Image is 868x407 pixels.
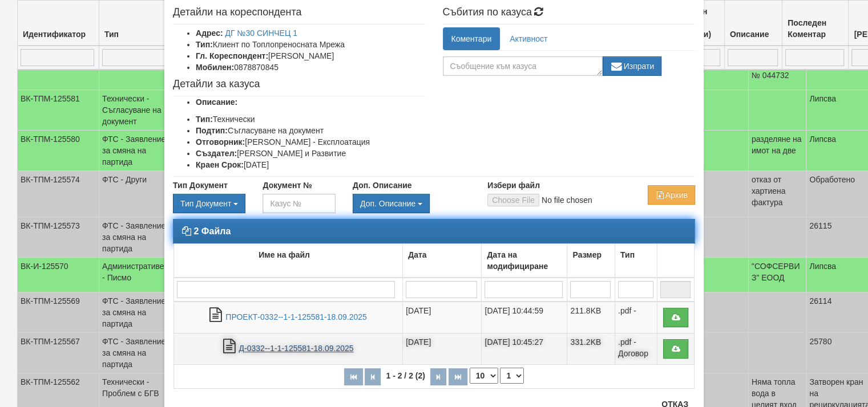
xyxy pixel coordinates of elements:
[225,29,297,38] a: ДГ №30 СИНЧЕЦ 1
[449,368,467,385] button: Последна страница
[196,50,426,62] li: [PERSON_NAME]
[259,250,310,259] b: Име на файл
[196,39,426,50] li: Клиент по Топлопреносната Мрежа
[501,27,556,50] a: Активност
[620,250,635,259] b: Тип
[196,97,237,107] b: Описание:
[173,180,228,191] label: Тип Документ
[657,244,694,278] td: : No sort applied, activate to apply an ascending sort
[196,160,244,169] b: Краен Срок:
[173,194,245,213] div: Двоен клик, за изчистване на избраната стойност.
[173,7,426,18] h4: Детайли на кореспондента
[365,368,381,385] button: Предишна страница
[196,63,234,72] b: Мобилен:
[263,180,312,191] label: Документ №
[487,250,548,271] b: Дата на модифициране
[383,371,427,380] span: 1 - 2 / 2 (2)
[225,312,367,321] a: ПРОЕКТ-0332--1-1-125581-18.09.2025
[430,368,446,385] button: Следваща страница
[196,40,213,49] b: Тип:
[648,185,695,205] button: Архив
[615,333,657,365] td: .pdf - Договор
[196,137,245,146] b: Отговорник:
[263,194,335,213] input: Казус №
[487,180,540,191] label: Избери файл
[196,136,426,148] li: [PERSON_NAME] - Експлоатация
[403,302,482,333] td: [DATE]
[572,250,601,259] b: Размер
[403,333,482,365] td: [DATE]
[196,115,213,124] b: Тип:
[239,344,354,353] a: Д-0332--1-1-125581-18.09.2025
[196,29,223,38] b: Адрес:
[196,51,268,60] b: Гл. Кореспондент:
[196,148,426,159] li: [PERSON_NAME] и Развитие
[567,302,615,333] td: 211.8KB
[482,302,567,333] td: [DATE] 10:44:59
[403,244,482,278] td: Дата: No sort applied, activate to apply an ascending sort
[567,333,615,365] td: 331.2KB
[174,302,695,333] tr: ПРОЕКТ-0332--1-1-125581-18.09.2025.pdf -
[174,333,695,365] tr: Д-0332--1-1-125581-18.09.2025.pdf - Договор
[615,302,657,333] td: .pdf -
[173,194,245,213] button: Тип Документ
[500,368,524,384] select: Страница номер
[174,244,403,278] td: Име на файл: No sort applied, activate to apply an ascending sort
[615,244,657,278] td: Тип: No sort applied, activate to apply an ascending sort
[180,199,231,208] span: Тип Документ
[353,194,430,213] button: Доп. Описание
[193,226,231,236] strong: 2 Файла
[482,244,567,278] td: Дата на модифициране: No sort applied, activate to apply an ascending sort
[443,7,696,18] h4: Събития по казуса
[482,333,567,365] td: [DATE] 10:45:27
[443,27,500,50] a: Коментари
[196,159,426,170] li: [DATE]
[470,368,498,384] select: Брой редове на страница
[196,126,228,135] b: Подтип:
[196,125,426,136] li: Съгласуване на документ
[173,79,426,90] h4: Детайли за казуса
[196,113,426,125] li: Технически
[603,56,662,76] button: Изпрати
[408,250,426,259] b: Дата
[344,368,363,385] button: Първа страница
[353,180,411,191] label: Доп. Описание
[353,194,470,213] div: Двоен клик, за изчистване на избраната стойност.
[567,244,615,278] td: Размер: No sort applied, activate to apply an ascending sort
[196,149,237,158] b: Създател:
[196,62,426,73] li: 0878870845
[360,199,415,208] span: Доп. Описание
